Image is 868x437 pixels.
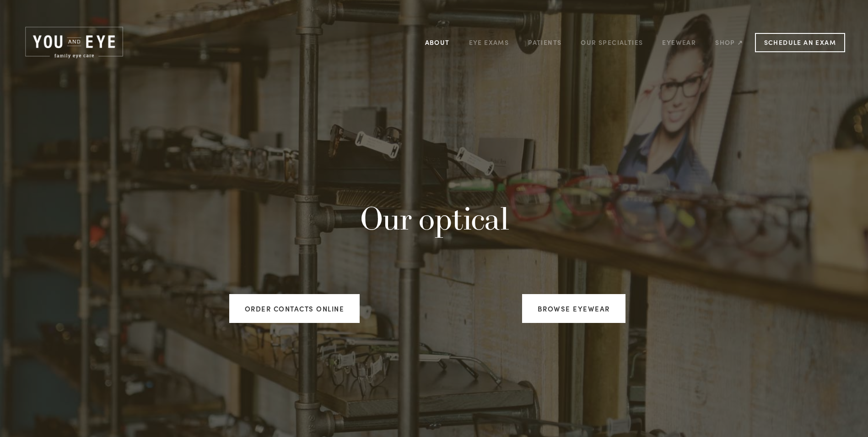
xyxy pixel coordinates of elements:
[662,35,696,49] a: Eyewear
[581,38,643,47] a: Our Specialties
[183,200,685,237] h1: Our optical
[528,35,561,49] a: Patients
[23,25,125,60] img: Rochester, MN | You and Eye | Family Eye Care
[425,35,450,49] a: About
[469,35,509,49] a: Eye Exams
[715,35,743,49] a: Shop ↗
[755,33,845,52] a: Schedule an Exam
[522,294,625,323] a: Browse Eyewear
[229,294,360,323] a: Order Contacts Online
